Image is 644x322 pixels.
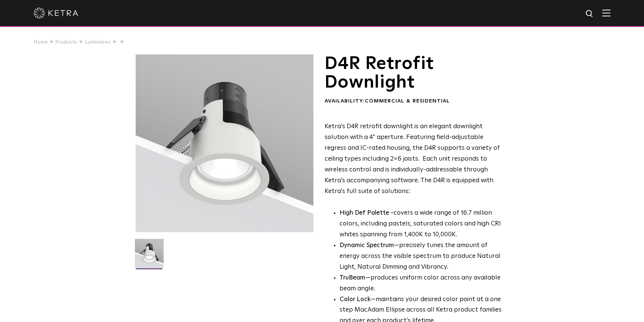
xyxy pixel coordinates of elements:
li: —produces uniform color across any available beam angle. [340,273,506,294]
strong: TruBeam [340,275,365,281]
h1: D4R Retrofit Downlight [325,54,506,92]
a: Luminaires [85,40,111,45]
strong: Dynamic Spectrum [340,242,394,249]
a: Home [34,40,48,45]
span: Commercial & Residential [365,98,450,104]
img: search icon [585,9,594,19]
strong: High Def Palette - [340,210,394,216]
p: Ketra’s D4R retrofit downlight is an elegant downlight solution with a 4” aperture. Featuring fie... [325,121,506,197]
img: D4R Retrofit Downlight [135,239,164,273]
p: covers a wide range of 16.7 million colors, including pastels, saturated colors and high CRI whit... [340,208,506,240]
div: Availability: [325,98,506,105]
a: Products [55,40,77,45]
img: ketra-logo-2019-white [34,7,78,19]
strong: Color Lock [340,296,370,303]
img: Hamburger%20Nav.svg [602,9,610,16]
li: —precisely tunes the amount of energy across the visible spectrum to produce Natural Light, Natur... [340,240,506,273]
